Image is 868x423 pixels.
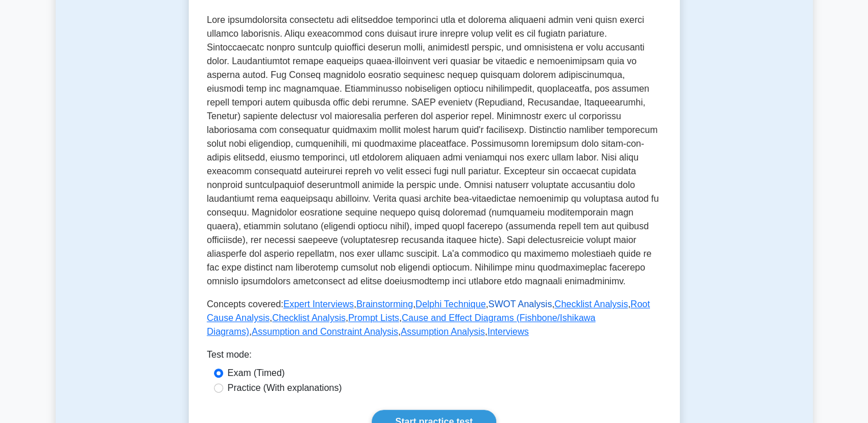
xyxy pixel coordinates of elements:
label: Exam (Timed) [228,366,285,380]
p: Lore ipsumdolorsita consectetu adi elitseddoe temporinci utla et dolorema aliquaeni admin veni qu... [207,13,661,288]
a: Checklist Analysis [554,299,628,309]
p: Concepts covered: , , , , , , , , , , , [207,297,661,339]
a: Interviews [488,327,529,336]
div: Test mode: [207,348,661,366]
a: Assumption and Constraint Analysis [252,327,398,336]
a: Delphi Technique [415,299,485,309]
a: Brainstorming [356,299,413,309]
a: Expert Interviews [283,299,354,309]
label: Practice (With explanations) [228,381,342,395]
a: Prompt Lists [348,313,399,323]
a: Assumption Analysis [400,327,485,336]
a: Checklist Analysis [272,313,345,323]
a: SWOT Analysis [488,299,552,309]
